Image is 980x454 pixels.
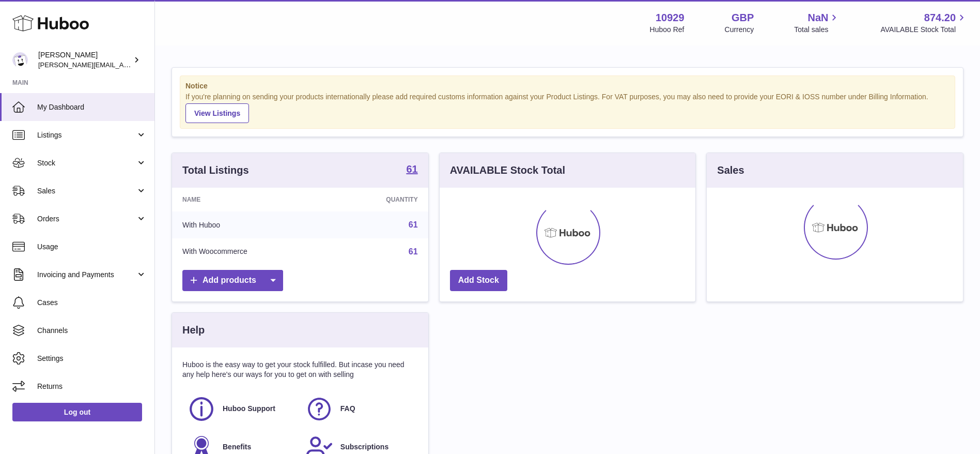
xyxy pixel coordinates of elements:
[37,158,136,168] span: Stock
[340,442,388,452] span: Subscriptions
[172,238,331,265] td: With Woocommerce
[223,404,275,414] span: Huboo Support
[340,404,355,414] span: FAQ
[924,11,956,25] span: 874.20
[12,403,142,421] a: Log out
[450,163,565,177] h3: AVAILABLE Stock Total
[880,11,968,35] a: 874.20 AVAILABLE Stock Total
[409,247,418,256] a: 61
[406,164,417,174] strong: 61
[188,395,295,423] a: Huboo Support
[305,395,413,423] a: FAQ
[37,186,136,196] span: Sales
[37,354,147,364] span: Settings
[185,103,249,123] a: View Listings
[37,130,136,140] span: Listings
[409,220,418,229] a: 61
[732,11,754,25] strong: GBP
[37,270,136,280] span: Invoicing and Payments
[725,25,754,35] div: Currency
[37,242,147,252] span: Usage
[172,188,331,211] th: Name
[37,326,147,336] span: Channels
[656,11,685,25] strong: 10929
[37,102,147,112] span: My Dashboard
[185,81,950,91] strong: Notice
[38,50,131,70] div: [PERSON_NAME]
[12,52,28,68] img: thomas@otesports.co.uk
[185,92,950,123] div: If you're planning on sending your products internationally please add required customs informati...
[450,270,507,291] a: Add Stock
[182,270,283,291] a: Add products
[37,298,147,308] span: Cases
[807,11,828,25] span: NaN
[880,25,968,35] span: AVAILABLE Stock Total
[37,214,136,224] span: Orders
[182,360,418,380] p: Huboo is the easy way to get your stock fulfilled. But incase you need any help here's our ways f...
[223,442,251,452] span: Benefits
[331,188,428,211] th: Quantity
[38,60,207,69] span: [PERSON_NAME][EMAIL_ADDRESS][DOMAIN_NAME]
[794,25,840,35] span: Total sales
[717,163,744,177] h3: Sales
[650,25,685,35] div: Huboo Ref
[794,11,840,35] a: NaN Total sales
[172,211,331,238] td: With Huboo
[37,382,147,391] span: Returns
[182,163,249,177] h3: Total Listings
[406,164,417,176] a: 61
[182,323,205,337] h3: Help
